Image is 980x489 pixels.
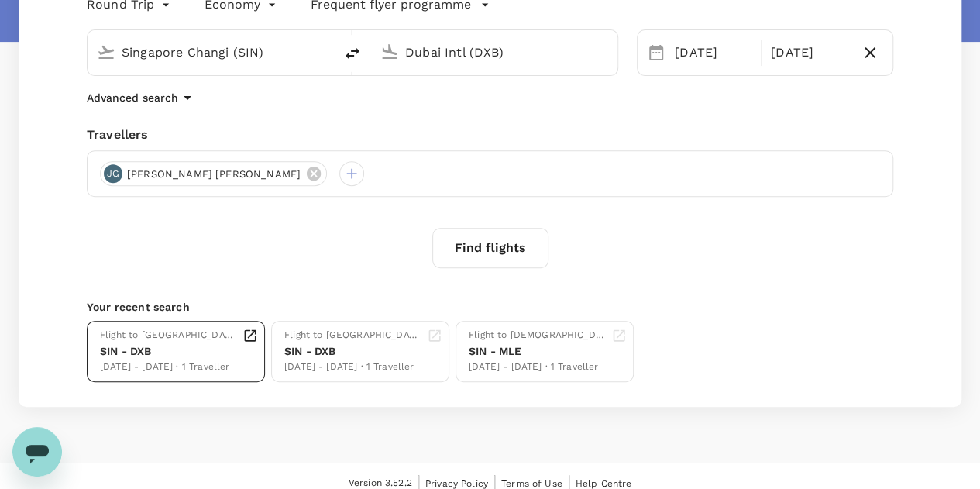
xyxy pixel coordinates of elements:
[334,35,371,72] button: delete
[100,161,327,186] div: JG[PERSON_NAME] [PERSON_NAME]
[323,50,326,53] button: Open
[284,328,421,343] div: Flight to [GEOGRAPHIC_DATA]
[87,88,197,107] button: Advanced search
[405,40,585,64] input: Going to
[87,299,893,315] p: Your recent search
[501,478,562,489] span: Terms of Use
[669,37,758,68] div: [DATE]
[469,328,605,343] div: Flight to [DEMOGRAPHIC_DATA]
[87,90,178,105] p: Advanced search
[284,343,421,360] div: SIN - DXB
[469,343,605,360] div: SIN - MLE
[469,360,605,375] div: [DATE] - [DATE] · 1 Traveller
[118,167,310,182] span: [PERSON_NAME] [PERSON_NAME]
[12,427,62,477] iframe: Button to launch messaging window
[576,478,632,489] span: Help Centre
[284,360,421,375] div: [DATE] - [DATE] · 1 Traveller
[104,164,122,183] div: JG
[100,360,236,375] div: [DATE] - [DATE] · 1 Traveller
[100,343,236,360] div: SIN - DXB
[87,126,893,144] div: Travellers
[607,50,610,53] button: Open
[122,40,301,64] input: Depart from
[432,228,548,268] button: Find flights
[100,328,236,343] div: Flight to [GEOGRAPHIC_DATA]
[425,478,488,489] span: Privacy Policy
[765,37,854,68] div: [DATE]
